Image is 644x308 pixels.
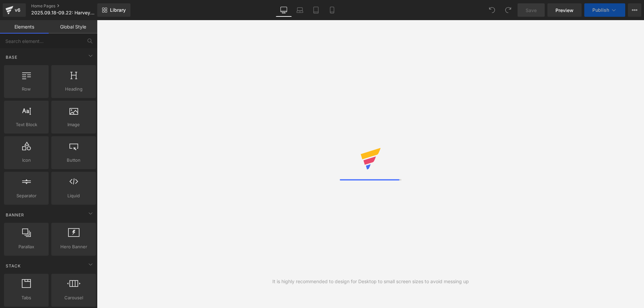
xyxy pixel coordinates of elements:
a: v6 [3,3,26,17]
span: Row [6,86,47,93]
button: Publish [584,3,625,17]
div: v6 [13,6,22,14]
span: 2025.09.18-09.22: Harvey26th Anniversary Massive Sale [31,10,96,15]
span: Stack [5,263,21,269]
span: Library [110,7,126,13]
span: Icon [6,157,47,164]
button: Undo [485,3,499,17]
span: Separator [6,192,47,199]
a: Tablet [308,3,324,17]
a: Preview [547,3,582,17]
span: Base [5,54,18,60]
span: Heading [53,86,94,93]
span: Image [53,121,94,128]
a: Mobile [324,3,340,17]
button: More [628,3,641,17]
span: Tabs [6,294,47,301]
span: Parallax [6,243,47,250]
a: Laptop [292,3,308,17]
div: It is highly recommended to design for Desktop to small screen sizes to avoid messing up [272,278,469,285]
span: Button [53,157,94,164]
span: Preview [555,7,574,14]
span: Hero Banner [53,243,94,250]
span: Banner [5,212,25,218]
a: Home Pages [31,3,108,9]
a: New Library [97,3,130,17]
span: Save [526,7,537,14]
a: Desktop [276,3,292,17]
a: Global Style [49,20,97,34]
span: Carousel [53,294,94,301]
span: Text Block [6,121,47,128]
span: Liquid [53,192,94,199]
button: Redo [501,3,515,17]
span: Publish [592,7,609,13]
